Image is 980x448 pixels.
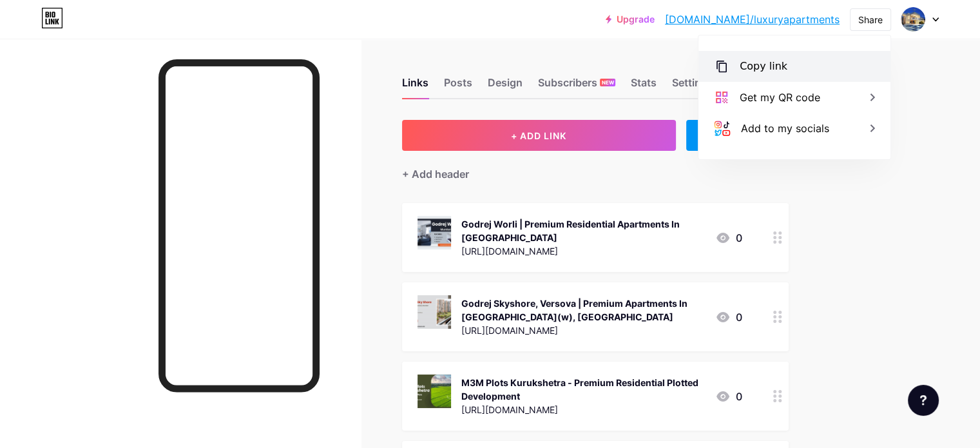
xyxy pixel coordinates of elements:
[402,120,676,151] button: + ADD LINK
[606,14,655,24] a: Upgrade
[418,216,451,249] img: Godrej Worli | Premium Residential Apartments In Mumbai
[511,130,566,141] span: + ADD LINK
[461,403,705,416] div: [URL][DOMAIN_NAME]
[418,295,451,329] img: Godrej Skyshore, Versova | Premium Apartments In Andheri(w), Mumbai
[858,13,883,26] div: Share
[418,375,451,408] img: M3M Plots Kurukshetra - Premium Residential Plotted Development
[665,12,840,27] a: [DOMAIN_NAME]/luxuryapartments
[461,297,705,324] div: Godrej Skyshore, Versova | Premium Apartments In [GEOGRAPHIC_DATA](w), [GEOGRAPHIC_DATA]
[672,75,713,98] div: Settings
[686,120,789,151] div: + ADD EMBED
[740,90,820,105] div: Get my QR code
[402,75,428,98] div: Links
[901,7,925,32] img: luxuryapartments
[602,79,614,86] span: NEW
[715,230,742,246] div: 0
[715,389,742,404] div: 0
[444,75,472,98] div: Posts
[538,75,615,98] div: Subscribers
[402,166,469,182] div: + Add header
[461,376,705,403] div: M3M Plots Kurukshetra - Premium Residential Plotted Development
[715,309,742,325] div: 0
[631,75,657,98] div: Stats
[741,121,829,136] div: Add to my socials
[740,59,787,74] div: Copy link
[461,217,705,244] div: Godrej Worli | Premium Residential Apartments In [GEOGRAPHIC_DATA]
[461,244,705,258] div: [URL][DOMAIN_NAME]
[488,75,523,98] div: Design
[461,324,705,337] div: [URL][DOMAIN_NAME]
